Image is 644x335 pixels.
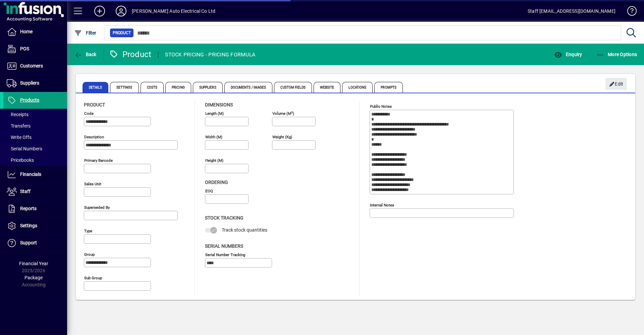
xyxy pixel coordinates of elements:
[20,172,41,177] span: Financials
[3,58,67,75] a: Customers
[3,109,67,120] a: Receipts
[3,166,67,183] a: Financials
[19,261,48,266] span: Financial Year
[205,158,223,163] mat-label: Height (m)
[3,143,67,154] a: Serial Numbers
[3,218,67,234] a: Settings
[274,82,312,93] span: Custom Fields
[84,158,113,163] mat-label: Primary barcode
[84,111,94,116] mat-label: Code
[20,63,43,68] span: Customers
[3,200,67,217] a: Reports
[74,52,97,57] span: Back
[205,180,228,185] span: Ordering
[24,275,43,280] span: Package
[72,48,98,60] button: Back
[370,104,392,109] mat-label: Public Notes
[7,157,34,163] span: Pricebooks
[3,75,67,92] a: Suppliers
[110,5,132,17] button: Profile
[20,189,31,194] span: Staff
[83,82,108,93] span: Details
[141,82,164,93] span: Costs
[165,49,255,60] div: STOCK PRICING - PRICING FORMULA
[193,82,223,93] span: Suppliers
[205,243,243,249] span: Serial Numbers
[84,102,105,107] span: Product
[622,1,636,23] a: Knowledge Base
[89,5,110,17] button: Add
[7,135,32,140] span: Write Offs
[84,252,95,257] mat-label: Group
[84,229,92,233] mat-label: Type
[205,215,244,221] span: Stock Tracking
[74,30,97,36] span: Filter
[272,111,294,116] mat-label: Volume (m )
[72,27,98,39] button: Filter
[7,123,31,129] span: Transfers
[3,132,67,143] a: Write Offs
[84,205,110,210] mat-label: Superseded by
[84,276,102,280] mat-label: Sub group
[596,52,637,57] span: More Options
[20,240,37,245] span: Support
[3,235,67,251] a: Support
[20,46,29,51] span: POS
[20,80,39,86] span: Suppliers
[205,102,233,107] span: Dimensions
[528,6,615,16] div: Staff [EMAIL_ADDRESS][DOMAIN_NAME]
[554,52,582,57] span: Enquiry
[109,49,152,60] div: Product
[205,189,213,193] mat-label: EOQ
[84,182,101,186] mat-label: Sales unit
[67,48,104,60] app-page-header-button: Back
[113,30,131,36] span: Product
[3,41,67,57] a: POS
[165,82,191,93] span: Pricing
[132,6,215,16] div: [PERSON_NAME] Auto Electrical Co Ltd
[314,82,341,93] span: Website
[84,135,104,139] mat-label: Description
[605,78,627,90] button: Edit
[205,111,224,116] mat-label: Length (m)
[7,146,42,151] span: Serial Numbers
[20,29,33,34] span: Home
[342,82,373,93] span: Locations
[3,154,67,166] a: Pricebooks
[3,183,67,200] a: Staff
[552,48,584,60] button: Enquiry
[3,120,67,132] a: Transfers
[595,48,639,60] button: More Options
[224,82,273,93] span: Documents / Images
[291,110,293,114] sup: 3
[3,23,67,40] a: Home
[7,112,29,117] span: Receipts
[609,79,624,90] span: Edit
[20,206,37,211] span: Reports
[222,227,267,233] span: Track stock quantities
[20,97,39,103] span: Products
[110,82,139,93] span: Settings
[272,135,292,139] mat-label: Weight (Kg)
[374,82,403,93] span: Prompts
[205,252,245,257] mat-label: Serial Number tracking
[20,223,37,228] span: Settings
[370,203,394,207] mat-label: Internal Notes
[205,135,222,139] mat-label: Width (m)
